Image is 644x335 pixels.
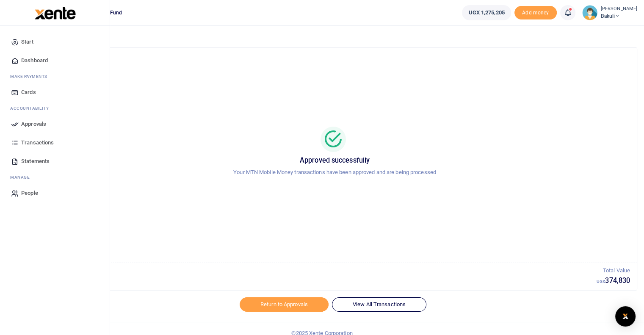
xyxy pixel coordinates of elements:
a: logo-small logo-large logo-large [34,9,76,16]
h5: 1 [39,277,597,285]
span: Start [21,38,33,46]
span: UGX 1,275,205 [468,8,504,17]
a: Add money [514,9,557,15]
span: Cards [21,88,36,97]
a: View All Transactions [332,297,426,312]
li: Toup your wallet [514,6,557,20]
a: Cards [7,83,103,102]
span: Transactions [21,138,54,147]
span: People [21,189,38,197]
h5: Approved successfully [43,156,627,165]
h5: 374,830 [597,277,630,285]
a: profile-user [PERSON_NAME] Bakuli [582,5,637,20]
p: Your MTN Mobile Money transactions have been approved and are being processed [43,168,627,177]
p: Total Value [597,266,630,275]
img: profile-user [582,5,597,20]
small: [PERSON_NAME] [601,6,637,13]
a: Statements [7,152,103,171]
a: Return to Approvals [240,297,329,312]
span: Approvals [21,120,46,128]
img: logo-large [35,7,76,19]
a: Approvals [7,115,103,133]
span: Add money [514,6,557,20]
span: ake Payments [14,73,47,80]
li: M [7,70,103,83]
a: Dashboard [7,51,103,70]
a: UGX 1,275,205 [462,5,511,20]
a: Start [7,33,103,51]
span: Statements [21,157,50,166]
small: UGX [597,279,605,284]
li: Ac [7,102,103,115]
span: Dashboard [21,56,48,65]
a: Transactions [7,133,103,152]
span: anage [14,174,30,180]
li: M [7,171,103,184]
li: Wallet ballance [459,5,514,20]
span: countability [17,105,49,111]
a: People [7,184,103,202]
p: Total Transactions [39,266,597,275]
span: Bakuli [601,12,637,20]
div: Open Intercom Messenger [615,306,636,327]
